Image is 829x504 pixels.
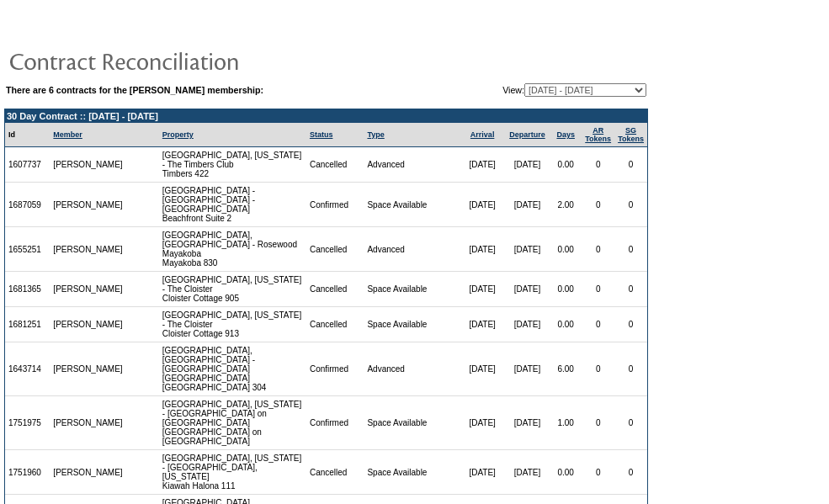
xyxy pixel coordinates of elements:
[364,342,460,396] td: Advanced
[159,227,306,272] td: [GEOGRAPHIC_DATA], [GEOGRAPHIC_DATA] - Rosewood Mayakoba Mayakoba 830
[306,450,364,495] td: Cancelled
[306,183,364,227] td: Confirmed
[582,183,614,227] td: 0
[159,183,306,227] td: [GEOGRAPHIC_DATA] - [GEOGRAPHIC_DATA] - [GEOGRAPHIC_DATA] Beachfront Suite 2
[550,450,582,495] td: 0.00
[364,227,460,272] td: Advanced
[364,147,460,183] td: Advanced
[364,307,460,342] td: Space Available
[614,450,647,495] td: 0
[505,183,550,227] td: [DATE]
[5,147,50,183] td: 1607737
[53,130,82,139] a: Member
[614,396,647,450] td: 0
[417,83,646,97] td: View:
[582,396,614,450] td: 0
[505,342,550,396] td: [DATE]
[582,342,614,396] td: 0
[460,147,504,183] td: [DATE]
[159,272,306,307] td: [GEOGRAPHIC_DATA], [US_STATE] - The Cloister Cloister Cottage 905
[364,396,460,450] td: Space Available
[306,272,364,307] td: Cancelled
[614,227,647,272] td: 0
[50,396,127,450] td: [PERSON_NAME]
[505,147,550,183] td: [DATE]
[5,272,50,307] td: 1681365
[470,130,495,139] a: Arrival
[550,272,582,307] td: 0.00
[614,307,647,342] td: 0
[460,307,504,342] td: [DATE]
[460,227,504,272] td: [DATE]
[550,307,582,342] td: 0.00
[460,450,504,495] td: [DATE]
[162,130,194,139] a: Property
[614,342,647,396] td: 0
[582,147,614,183] td: 0
[460,396,504,450] td: [DATE]
[550,342,582,396] td: 6.00
[550,227,582,272] td: 0.00
[5,342,50,396] td: 1643714
[5,123,50,147] td: Id
[364,450,460,495] td: Space Available
[5,396,50,450] td: 1751975
[159,342,306,396] td: [GEOGRAPHIC_DATA], [GEOGRAPHIC_DATA] - [GEOGRAPHIC_DATA] [GEOGRAPHIC_DATA] [GEOGRAPHIC_DATA] 304
[50,227,127,272] td: [PERSON_NAME]
[460,272,504,307] td: [DATE]
[50,307,127,342] td: [PERSON_NAME]
[306,307,364,342] td: Cancelled
[306,342,364,396] td: Confirmed
[306,227,364,272] td: Cancelled
[505,307,550,342] td: [DATE]
[50,450,127,495] td: [PERSON_NAME]
[582,307,614,342] td: 0
[50,183,127,227] td: [PERSON_NAME]
[159,307,306,342] td: [GEOGRAPHIC_DATA], [US_STATE] - The Cloister Cloister Cottage 913
[505,396,550,450] td: [DATE]
[5,183,50,227] td: 1687059
[550,396,582,450] td: 1.00
[550,183,582,227] td: 2.00
[585,126,611,143] a: ARTokens
[614,272,647,307] td: 0
[5,227,50,272] td: 1655251
[306,147,364,183] td: Cancelled
[8,44,345,77] img: pgTtlContractReconciliation.gif
[614,147,647,183] td: 0
[159,147,306,183] td: [GEOGRAPHIC_DATA], [US_STATE] - The Timbers Club Timbers 422
[6,85,263,95] b: There are 6 contracts for the [PERSON_NAME] membership:
[5,450,50,495] td: 1751960
[505,227,550,272] td: [DATE]
[310,130,333,139] a: Status
[614,183,647,227] td: 0
[159,450,306,495] td: [GEOGRAPHIC_DATA], [US_STATE] - [GEOGRAPHIC_DATA], [US_STATE] Kiawah Halona 111
[556,130,575,139] a: Days
[509,130,545,139] a: Departure
[505,450,550,495] td: [DATE]
[159,396,306,450] td: [GEOGRAPHIC_DATA], [US_STATE] - [GEOGRAPHIC_DATA] on [GEOGRAPHIC_DATA] [GEOGRAPHIC_DATA] on [GEOG...
[50,342,127,396] td: [PERSON_NAME]
[460,342,504,396] td: [DATE]
[367,130,384,139] a: Type
[50,147,127,183] td: [PERSON_NAME]
[364,183,460,227] td: Space Available
[582,272,614,307] td: 0
[5,109,647,123] td: 30 Day Contract :: [DATE] - [DATE]
[505,272,550,307] td: [DATE]
[5,307,50,342] td: 1681251
[50,272,127,307] td: [PERSON_NAME]
[550,147,582,183] td: 0.00
[460,183,504,227] td: [DATE]
[364,272,460,307] td: Space Available
[306,396,364,450] td: Confirmed
[618,126,644,143] a: SGTokens
[582,227,614,272] td: 0
[582,450,614,495] td: 0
